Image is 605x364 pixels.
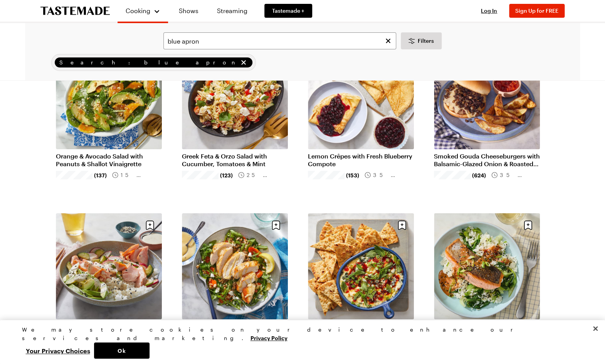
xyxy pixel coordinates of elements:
[22,342,94,359] button: Your Privacy Choices
[401,32,442,49] button: Desktop filters
[384,37,392,45] button: Clear search
[250,334,287,341] a: More information about your privacy, opens in a new tab
[125,3,160,19] button: Cooking
[264,4,312,18] a: Tastemade +
[308,152,414,168] a: Lemon Crêpes with Fresh Blueberry Compote
[94,342,150,359] button: Ok
[434,152,540,168] a: Smoked Gouda Cheeseburgers with Balsamic-Glazed Onion & Roasted Potatoes
[22,325,577,342] div: We may store cookies on your device to enhance our services and marketing.
[239,58,248,67] button: remove Search: blue apron
[126,7,150,14] span: Cooking
[40,7,110,15] a: To Tastemade Home Page
[395,218,409,233] button: Save recipe
[521,218,535,233] button: Save recipe
[269,218,283,233] button: Save recipe
[515,7,558,14] span: Sign Up for FREE
[509,4,565,18] button: Sign Up for FREE
[59,58,238,67] span: Search: blue apron
[182,152,288,168] a: Greek Feta & Orzo Salad with Cucumber, Tomatoes & Mint
[481,7,497,14] span: Log In
[272,7,304,15] span: Tastemade +
[22,325,577,359] div: Privacy
[143,218,157,233] button: Save recipe
[587,320,604,337] button: Close
[56,152,162,168] a: Orange & Avocado Salad with Peanuts & Shallot Vinaigrette
[418,37,434,45] span: Filters
[474,7,504,15] button: Log In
